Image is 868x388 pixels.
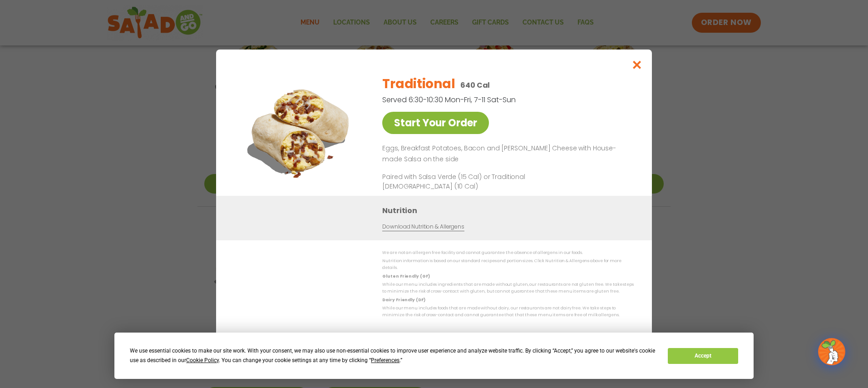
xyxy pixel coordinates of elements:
h2: Traditional [382,75,455,94]
a: Download Nutrition & Allergens [382,223,464,231]
span: Cookie Policy [186,357,219,363]
p: 640 Cal [460,80,490,91]
p: Paired with Salsa Verde (15 Cal) or Traditional [DEMOGRAPHIC_DATA] (10 Cal) [382,172,550,191]
strong: Gluten Friendly (GF) [382,274,429,279]
p: Eggs, Breakfast Potatoes, Bacon and [PERSON_NAME] Cheese with House-made Salsa on the side [382,143,630,165]
p: Nutrition information is based on our standard recipes and portion sizes. Click Nutrition & Aller... [382,258,634,272]
p: While our menu includes ingredients that are made without gluten, our restaurants are not gluten ... [382,281,634,295]
img: Featured product photo for Traditional [237,68,364,195]
button: Close modal [622,50,652,80]
button: Accept [668,348,738,364]
p: Served 6:30-10:30 Mon-Fri, 7-11 Sat-Sun [382,94,587,105]
img: wpChatIcon [819,339,844,364]
a: Start Your Order [382,112,489,134]
p: We are not an allergen free facility and cannot guarantee the absence of allergens in our foods. [382,249,634,256]
h3: Nutrition [382,205,638,216]
strong: Dairy Friendly (DF) [382,297,425,303]
span: Preferences [371,357,399,363]
div: Cookie Consent Prompt [114,333,754,379]
div: We use essential cookies to make our site work. With your consent, we may also use non-essential ... [130,346,657,365]
p: While our menu includes foods that are made without dairy, our restaurants are not dairy free. We... [382,305,634,319]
